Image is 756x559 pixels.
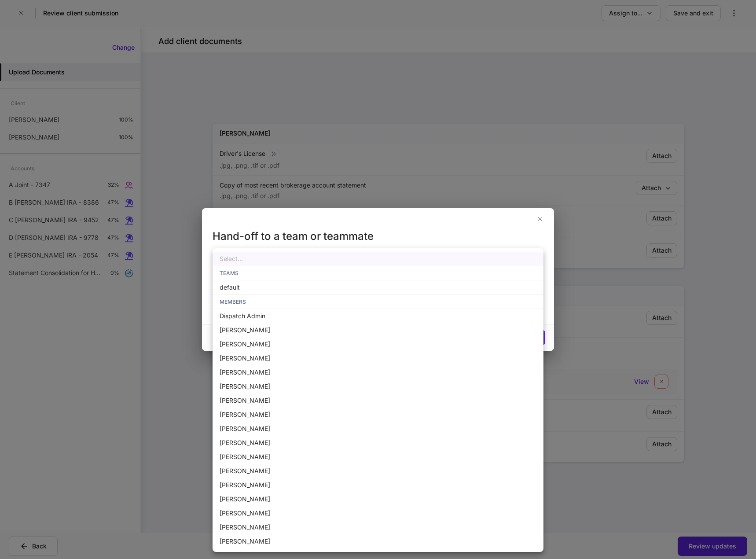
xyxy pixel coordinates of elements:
[213,351,543,365] li: [PERSON_NAME]
[213,323,543,337] li: [PERSON_NAME]
[213,365,543,379] li: [PERSON_NAME]
[213,534,543,548] li: [PERSON_NAME]
[213,436,543,450] li: [PERSON_NAME]
[213,337,543,351] li: [PERSON_NAME]
[213,464,543,478] li: [PERSON_NAME]
[213,520,543,534] li: [PERSON_NAME]
[213,422,543,436] li: [PERSON_NAME]
[213,450,543,464] li: [PERSON_NAME]
[213,379,543,394] li: [PERSON_NAME]
[213,280,543,294] li: default
[213,394,543,408] li: [PERSON_NAME]
[213,478,543,492] li: [PERSON_NAME]
[213,309,543,323] li: Dispatch Admin
[213,408,543,422] li: [PERSON_NAME]
[213,492,543,506] li: [PERSON_NAME]
[213,506,543,520] li: [PERSON_NAME]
